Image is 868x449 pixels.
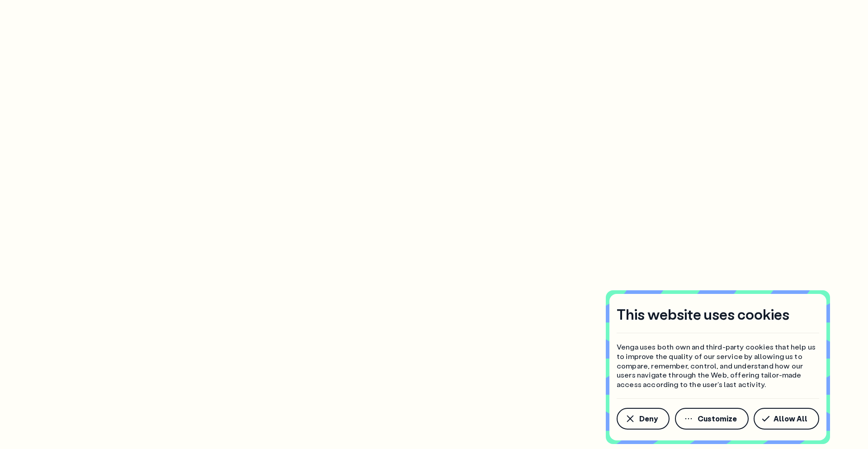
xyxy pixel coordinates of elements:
button: Deny [617,408,670,430]
button: Allow All [754,408,819,430]
button: Customize [675,408,749,430]
span: Deny [639,415,658,422]
h4: This website uses cookies [617,305,789,324]
p: Venga uses both own and third-party cookies that help us to improve the quality of our service by... [617,342,819,389]
span: Customize [698,415,737,422]
span: Allow All [774,415,807,422]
